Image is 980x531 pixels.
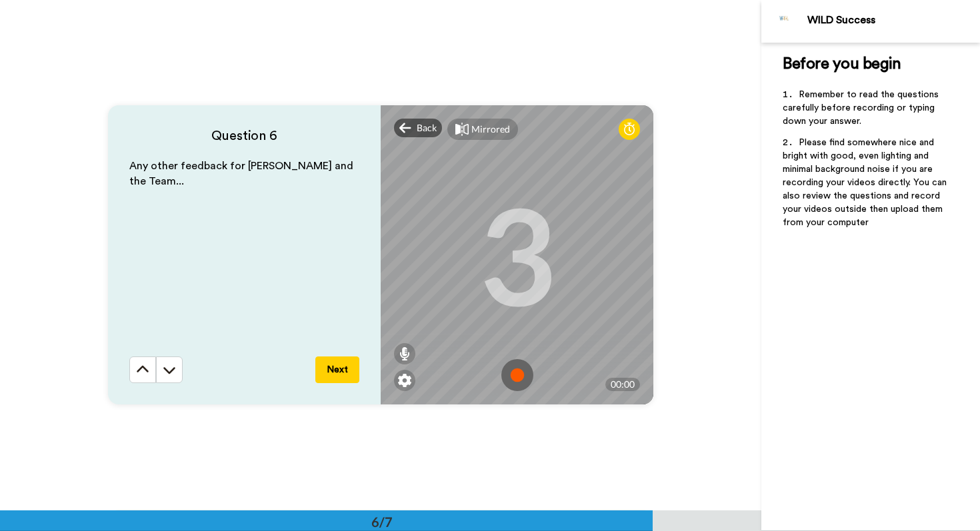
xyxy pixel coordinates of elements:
img: ic_gear.svg [398,374,411,387]
span: Remember to read the questions carefully before recording or typing down your answer. [783,90,941,126]
div: 00:00 [605,378,640,391]
span: Any other feedback for [PERSON_NAME] and the Team... [129,161,356,187]
div: Back [394,119,442,137]
span: Before you begin [783,56,901,72]
div: WILD Success [807,14,979,27]
div: Mirrored [471,123,510,136]
span: Back [417,121,437,135]
button: Next [315,356,359,383]
h4: Question 6 [129,127,359,145]
img: ic_record_start.svg [501,359,533,391]
div: 6/7 [350,512,414,531]
div: 3 [479,205,556,304]
img: Profile Image [769,5,801,37]
span: Please find somewhere nice and bright with good, even lighting and minimal background noise if yo... [783,138,949,227]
